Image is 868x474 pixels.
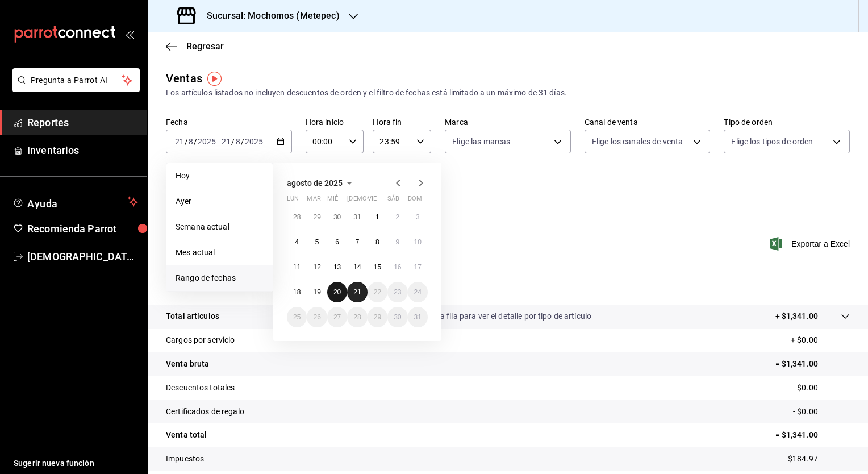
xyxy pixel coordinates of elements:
abbr: 6 de agosto de 2025 [335,238,339,246]
button: 7 de agosto de 2025 [347,232,367,252]
span: Recomienda Parrot [27,221,138,236]
label: Canal de venta [585,118,711,126]
button: 13 de agosto de 2025 [327,257,347,277]
p: + $1,341.00 [775,310,818,322]
span: Elige los tipos de orden [731,136,813,147]
span: Elige las marcas [452,136,510,147]
abbr: sábado [387,195,399,207]
button: 24 de agosto de 2025 [408,282,428,302]
a: Pregunta a Parrot AI [8,82,140,94]
abbr: 18 de agosto de 2025 [293,288,301,296]
img: Tooltip marker [207,72,222,86]
p: Venta total [166,429,207,441]
button: 25 de agosto de 2025 [287,307,307,327]
abbr: domingo [408,195,422,207]
button: 1 de agosto de 2025 [368,207,387,227]
span: Rango de fechas [176,272,264,284]
button: 29 de agosto de 2025 [368,307,387,327]
abbr: 1 de agosto de 2025 [375,213,379,221]
button: 31 de agosto de 2025 [408,307,428,327]
button: 28 de agosto de 2025 [347,307,367,327]
abbr: 27 de agosto de 2025 [333,313,341,321]
abbr: 20 de agosto de 2025 [333,288,341,296]
p: Impuestos [166,453,204,465]
abbr: jueves [347,195,414,207]
abbr: 28 de julio de 2025 [293,213,301,221]
h3: Sucursal: Mochomos (Metepec) [198,9,340,23]
div: Ventas [166,70,202,87]
span: Exportar a Excel [772,237,850,251]
button: 12 de agosto de 2025 [307,257,327,277]
button: 18 de agosto de 2025 [287,282,307,302]
span: agosto de 2025 [287,178,343,188]
span: Ayuda [27,195,123,209]
button: 31 de julio de 2025 [347,207,367,227]
span: Reportes [27,115,138,130]
p: + $0.00 [791,334,850,346]
button: 6 de agosto de 2025 [327,232,347,252]
abbr: 10 de agosto de 2025 [414,238,422,246]
button: 9 de agosto de 2025 [387,232,407,252]
label: Fecha [166,118,292,126]
p: Descuentos totales [166,382,235,394]
button: 20 de agosto de 2025 [327,282,347,302]
abbr: lunes [287,195,299,207]
p: - $0.00 [793,406,850,418]
p: Resumen [166,277,850,291]
span: [DEMOGRAPHIC_DATA][PERSON_NAME] [27,249,138,264]
abbr: 17 de agosto de 2025 [414,263,422,271]
button: 30 de agosto de 2025 [387,307,407,327]
p: - $184.97 [784,453,850,465]
input: -- [235,137,241,146]
button: 8 de agosto de 2025 [368,232,387,252]
button: 22 de agosto de 2025 [368,282,387,302]
button: 21 de agosto de 2025 [347,282,367,302]
input: -- [221,137,231,146]
abbr: 13 de agosto de 2025 [333,263,341,271]
button: 4 de agosto de 2025 [287,232,307,252]
input: -- [188,137,194,146]
p: Total artículos [166,310,219,322]
input: ---- [244,137,264,146]
span: Regresar [186,41,224,52]
abbr: 14 de agosto de 2025 [353,263,361,271]
p: Cargos por servicio [166,334,235,346]
span: Ayer [176,196,264,207]
label: Marca [445,118,571,126]
span: Sugerir nueva función [14,458,138,469]
button: 11 de agosto de 2025 [287,257,307,277]
abbr: 25 de agosto de 2025 [293,313,301,321]
abbr: 12 de agosto de 2025 [313,263,320,271]
button: 14 de agosto de 2025 [347,257,367,277]
label: Hora fin [373,118,431,126]
button: 29 de julio de 2025 [307,207,327,227]
button: 28 de julio de 2025 [287,207,307,227]
p: Da clic en la fila para ver el detalle por tipo de artículo [403,310,591,322]
abbr: 23 de agosto de 2025 [394,288,401,296]
span: - [218,137,220,146]
button: 2 de agosto de 2025 [387,207,407,227]
button: Regresar [166,41,224,52]
span: Hoy [176,170,264,182]
span: Mes actual [176,247,264,259]
p: Venta bruta [166,358,209,370]
abbr: 5 de agosto de 2025 [315,238,319,246]
p: Certificados de regalo [166,406,244,418]
button: 3 de agosto de 2025 [408,207,428,227]
span: / [241,137,244,146]
abbr: 16 de agosto de 2025 [394,263,401,271]
abbr: 30 de agosto de 2025 [394,313,401,321]
abbr: 29 de agosto de 2025 [374,313,381,321]
span: / [231,137,235,146]
abbr: 7 de agosto de 2025 [356,238,360,246]
span: / [194,137,197,146]
button: 26 de agosto de 2025 [307,307,327,327]
button: agosto de 2025 [287,176,356,190]
abbr: miércoles [327,195,338,207]
span: Inventarios [27,143,138,158]
button: 27 de agosto de 2025 [327,307,347,327]
abbr: 15 de agosto de 2025 [374,263,381,271]
button: 15 de agosto de 2025 [368,257,387,277]
abbr: 22 de agosto de 2025 [374,288,381,296]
